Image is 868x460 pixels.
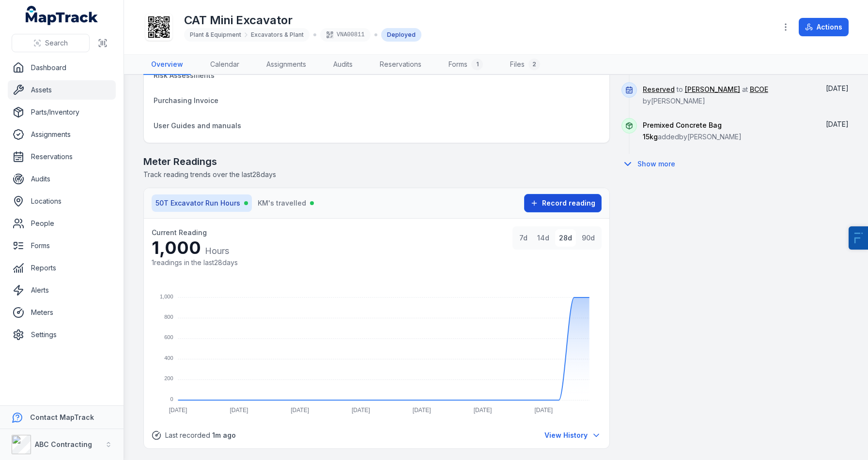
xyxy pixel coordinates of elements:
button: Show more [621,154,682,174]
button: Search [12,34,90,52]
a: Forms1 [441,55,491,75]
tspan: 200 [164,375,173,381]
a: Assignments [8,125,116,144]
span: KM's travelled [258,198,306,208]
time: 30/09/2025, 11:38:51 am [826,84,849,92]
span: Hours [205,246,229,256]
span: User Guides and manuals [154,121,241,130]
a: Reservations [8,147,116,166]
span: Search [45,38,68,48]
tspan: 1,000 [160,294,173,299]
span: Current Reading [152,228,207,237]
a: Audits [325,55,360,75]
h1: CAT Mini Excavator [184,13,421,28]
button: KM's travelled [254,194,318,212]
div: VNA00811 [320,28,371,42]
a: Reserved [643,85,675,94]
span: added by [PERSON_NAME] [643,121,742,141]
a: Overview [143,55,191,75]
a: Meters [8,303,116,322]
a: Settings [8,325,116,344]
tspan: [DATE] [230,407,248,414]
a: [PERSON_NAME] [685,85,740,94]
tspan: 400 [164,355,173,361]
button: 14d [533,229,553,247]
strong: Contact MapTrack [30,413,94,421]
span: Risk Assessments [154,71,215,79]
button: Record reading [524,194,602,212]
button: 7d [515,229,531,247]
span: Premixed Concrete Bag 15kg [643,121,722,141]
time: 06/10/2025, 10:50:54 am [212,431,236,439]
a: Reports [8,258,116,278]
a: Alerts [8,281,116,300]
button: Actions [799,18,849,36]
tspan: 600 [164,334,173,340]
div: 1,000 [152,238,238,258]
tspan: [DATE] [169,407,187,414]
div: 1 readings in the last 28 days [152,258,238,267]
span: 1m ago [212,431,236,439]
tspan: [DATE] [534,407,553,414]
button: 90d [578,229,599,247]
tspan: 800 [164,314,173,320]
span: Track reading trends over the last 28 days [143,170,276,178]
h2: Meter Readings [143,155,610,168]
span: Excavators & Plant [251,31,304,39]
a: People [8,214,116,233]
a: Forms [8,236,116,255]
span: Record reading [542,198,595,208]
span: to at by [PERSON_NAME] [643,85,768,105]
button: View all meter readings history [544,430,602,441]
tspan: [DATE] [413,407,431,414]
a: Dashboard [8,58,116,77]
button: 50T Excavator Run Hours [152,194,252,212]
a: Assets [8,80,116,100]
a: MapTrack [26,6,98,25]
tspan: 0 [170,396,173,402]
strong: ABC Contracting [35,440,92,448]
span: Last recorded [165,430,236,440]
span: View History [544,430,588,440]
tspan: [DATE] [474,407,492,414]
span: [DATE] [826,120,849,128]
time: 23/09/2025, 9:25:15 am [826,120,849,128]
div: Deployed [381,28,421,42]
a: BCOE [750,85,768,94]
a: Calendar [202,55,247,75]
a: Parts/Inventory [8,103,116,122]
span: 50T Excavator Run Hours [155,198,240,208]
a: Files2 [502,55,548,75]
button: 28d [555,229,576,247]
span: Plant & Equipment [190,31,241,39]
a: Locations [8,192,116,211]
tspan: [DATE] [352,407,370,414]
a: Reservations [372,55,429,75]
tspan: [DATE] [291,407,309,414]
a: Assignments [259,55,314,75]
span: Purchasing Invoice [154,96,218,104]
span: [DATE] [826,84,849,92]
a: Audits [8,169,116,189]
div: 1 [471,59,483,70]
div: 2 [528,59,540,70]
